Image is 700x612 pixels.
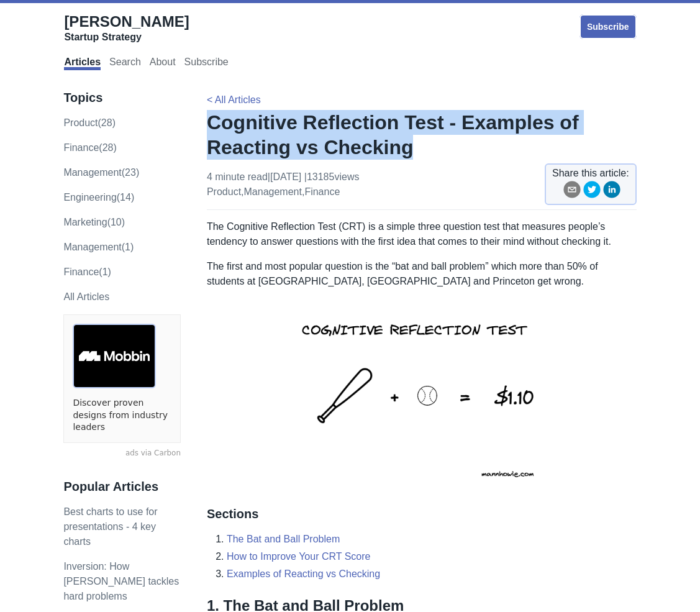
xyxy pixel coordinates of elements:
a: Subscribe [580,14,637,39]
img: cognitive-reflection-test [275,299,569,491]
h1: Cognitive Reflection Test - Examples of Reacting vs Checking [207,110,637,160]
a: ads via Carbon [63,448,181,459]
a: Subscribe [184,57,229,70]
a: Articles [64,57,101,70]
h3: Popular Articles [63,479,181,495]
button: twitter [583,181,601,203]
a: About [150,57,176,70]
a: Inversion: How [PERSON_NAME] tackles hard problems [63,561,179,601]
div: Startup Strategy [64,31,189,43]
a: product(28) [63,117,116,128]
span: | 13185 views [304,171,360,182]
p: The Cognitive Reflection Test (CRT) is a simple three question test that measures people’s tenden... [207,219,637,249]
span: Share this article: [552,166,629,181]
h3: Topics [63,90,181,106]
a: marketing(10) [63,217,125,227]
p: 4 minute read | [DATE] , , [207,170,360,199]
a: Examples of Reacting vs Checking [227,569,380,579]
a: Search [109,57,141,70]
a: How to Improve Your CRT Score [227,551,371,562]
a: Finance(1) [63,267,111,277]
a: All Articles [63,291,109,302]
span: [PERSON_NAME] [64,13,189,30]
a: product [207,186,241,197]
a: finance [304,186,340,197]
img: ads via Carbon [73,324,156,388]
a: finance(28) [63,142,116,153]
button: email [563,181,581,203]
button: linkedin [603,181,620,203]
a: [PERSON_NAME]Startup Strategy [64,12,189,43]
a: engineering(14) [63,192,134,203]
a: The Bat and Ball Problem [227,534,340,544]
a: management(23) [63,167,139,178]
a: management [244,186,302,197]
a: Best charts to use for presentations - 4 key charts [63,506,157,547]
h3: Sections [207,506,637,522]
p: The first and most popular question is the “bat and ball problem” which more than 50% of students... [207,259,637,289]
a: Discover proven designs from industry leaders [73,397,171,434]
a: Management(1) [63,242,134,252]
a: < All Articles [207,94,261,105]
